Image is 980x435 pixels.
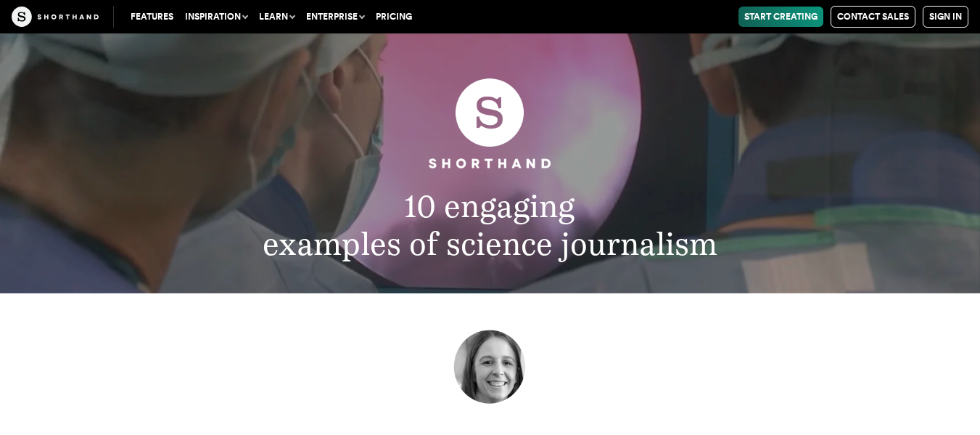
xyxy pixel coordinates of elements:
[179,7,253,27] button: Inspiration
[12,7,99,27] img: The Craft
[370,7,418,27] a: Pricing
[253,7,300,27] button: Learn
[923,6,968,28] a: Sign in
[115,187,865,262] h2: 10 engaging examples of science journalism
[831,6,915,28] a: Contact Sales
[300,7,370,27] button: Enterprise
[738,7,823,27] a: Start Creating
[125,7,179,27] a: Features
